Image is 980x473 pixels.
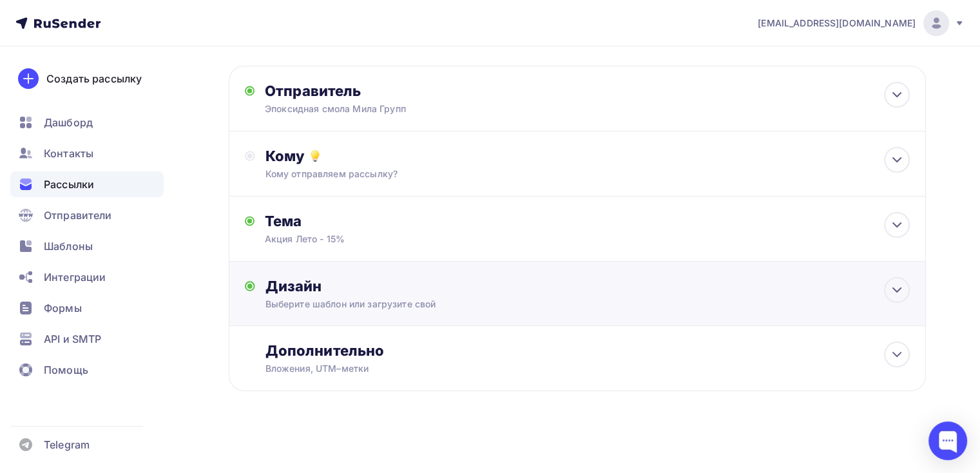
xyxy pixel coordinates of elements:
span: Помощь [44,362,88,378]
span: [EMAIL_ADDRESS][DOMAIN_NAME] [758,17,916,30]
div: Вложения, UTM–метки [265,362,845,375]
a: Отправители [10,202,164,228]
span: Отправители [44,208,112,223]
span: Формы [44,300,82,316]
span: Шаблоны [44,238,93,254]
div: Создать рассылку [46,71,142,86]
a: Рассылки [10,171,164,197]
span: Контакты [44,146,93,161]
div: Выберите шаблон или загрузите свой [265,298,845,311]
div: Акция Лето - 15% [265,233,494,246]
div: Тема [265,212,519,230]
div: Отправитель [265,82,544,100]
a: Формы [10,295,164,321]
div: Кому отправляем рассылку? [265,168,845,180]
a: Дашборд [10,110,164,135]
a: Шаблоны [10,233,164,259]
span: Интеграции [44,269,106,285]
span: API и SMTP [44,331,101,347]
a: Контакты [10,140,164,166]
div: Эпоксидная смола Мила Групп [265,102,516,115]
span: Рассылки [44,177,94,192]
div: Дополнительно [265,342,910,360]
div: Кому [265,147,910,165]
div: Дизайн [265,277,910,295]
a: [EMAIL_ADDRESS][DOMAIN_NAME] [758,10,965,36]
span: Telegram [44,437,90,452]
span: Дашборд [44,115,93,130]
